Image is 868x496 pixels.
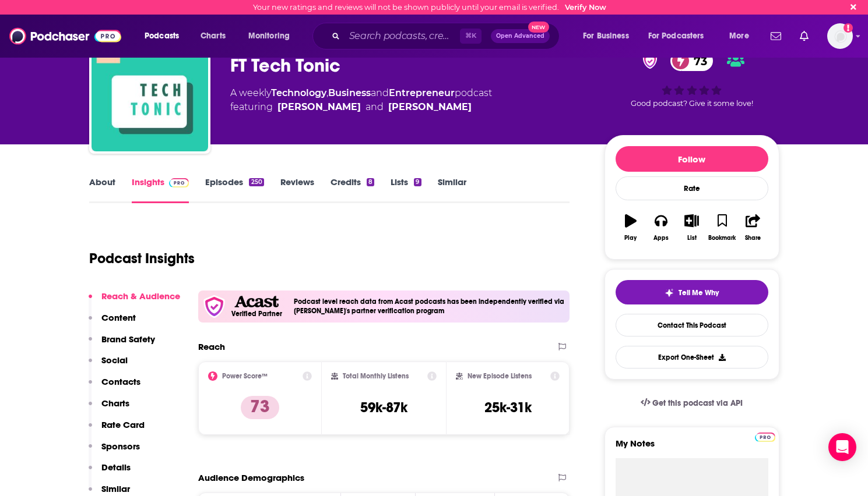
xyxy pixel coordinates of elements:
div: Share [745,235,761,242]
button: open menu [721,27,764,45]
button: Show profile menu [827,23,853,49]
a: Credits8 [331,176,374,203]
button: open menu [136,27,194,45]
div: Rate [616,176,768,200]
span: For Podcasters [648,28,704,44]
a: Episodes250 [205,176,263,203]
div: Play [624,235,637,242]
img: FT Tech Tonic [92,35,208,151]
button: tell me why sparkleTell Me Why [616,280,768,304]
div: Search podcasts, credits, & more... [324,23,571,49]
p: Details [101,462,131,473]
p: Charts [101,398,129,409]
p: Sponsors [101,441,140,452]
span: Get this podcast via API [652,398,743,408]
img: User Profile [827,23,853,49]
span: and [371,87,389,98]
div: Your new ratings and reviews will not be shown publicly until your email is verified. [253,3,606,12]
img: tell me why sparkle [665,288,674,297]
span: Tell Me Why [679,288,719,297]
button: Export One-Sheet [616,346,768,369]
span: Monitoring [248,28,290,44]
div: [PERSON_NAME] [388,100,472,114]
button: Play [616,207,646,249]
h2: New Episode Listens [468,372,532,380]
span: featuring [230,100,492,114]
button: Share [737,207,768,249]
button: Open AdvancedNew [491,29,550,43]
a: Business [328,87,371,98]
p: Similar [101,483,130,494]
img: verified Badge [639,54,661,69]
span: More [729,28,749,44]
span: and [366,100,384,114]
button: Content [89,312,136,334]
span: 73 [682,51,713,71]
label: My Notes [616,438,768,458]
button: Reach & Audience [89,290,180,312]
img: Podchaser - Follow, Share and Rate Podcasts [9,25,121,47]
div: 8 [367,178,374,186]
div: Apps [653,235,669,242]
button: Sponsors [89,441,140,462]
h3: 25k-31k [484,399,532,416]
h3: 59k-87k [360,399,407,416]
div: verified Badge73Good podcast? Give it some love! [605,43,779,115]
div: 250 [249,178,263,186]
h2: Audience Demographics [198,472,304,483]
p: Content [101,312,136,323]
button: open menu [575,27,644,45]
span: , [326,87,328,98]
h2: Reach [198,341,225,352]
button: Contacts [89,376,140,398]
a: Show notifications dropdown [766,26,786,46]
a: Lists9 [391,176,421,203]
span: New [528,22,549,33]
a: Pro website [755,431,775,442]
span: Charts [201,28,226,44]
div: Open Intercom Messenger [828,433,856,461]
div: [PERSON_NAME] [277,100,361,114]
span: Open Advanced [496,33,544,39]
span: Good podcast? Give it some love! [631,99,753,108]
div: 9 [414,178,421,186]
div: List [687,235,697,242]
button: Charts [89,398,129,419]
button: List [676,207,707,249]
p: Contacts [101,376,140,387]
button: Social [89,355,128,376]
a: Verify Now [565,3,606,12]
a: Similar [438,176,466,203]
h5: Verified Partner [231,310,282,317]
p: Rate Card [101,419,145,430]
h1: Podcast Insights [89,250,195,267]
a: Contact This Podcast [616,314,768,336]
a: Reviews [280,176,314,203]
a: Entrepreneur [389,87,455,98]
button: Details [89,462,131,483]
h2: Total Monthly Listens [343,372,409,380]
a: Technology [271,87,326,98]
img: Podchaser Pro [169,178,189,187]
p: 73 [241,396,279,419]
h4: Podcast level reach data from Acast podcasts has been independently verified via [PERSON_NAME]'s ... [294,297,565,315]
p: Social [101,355,128,366]
button: Brand Safety [89,334,155,355]
span: ⌘ K [460,29,482,44]
h2: Power Score™ [222,372,268,380]
span: Logged in as charlottestone [827,23,853,49]
img: verfied icon [203,295,226,318]
p: Brand Safety [101,334,155,345]
button: Follow [616,146,768,172]
img: Podchaser Pro [755,433,775,442]
span: Podcasts [145,28,179,44]
a: About [89,176,115,203]
button: Apps [646,207,676,249]
a: InsightsPodchaser Pro [132,176,189,203]
a: Charts [193,27,233,45]
button: Bookmark [707,207,737,249]
div: A weekly podcast [230,86,492,114]
input: Search podcasts, credits, & more... [345,27,460,45]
